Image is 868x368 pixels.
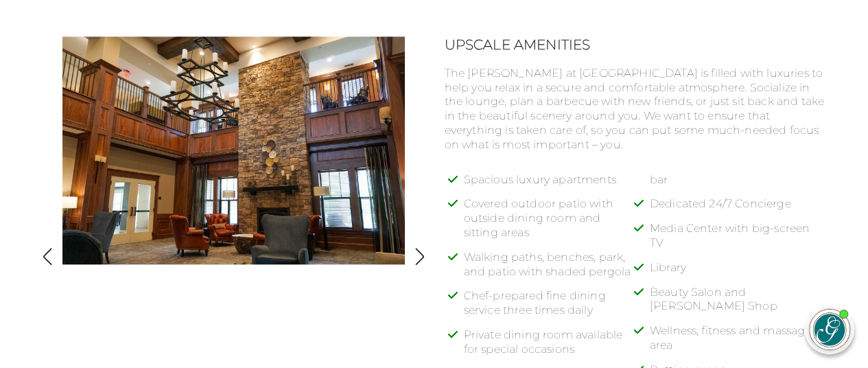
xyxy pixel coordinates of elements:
[445,36,825,53] h2: Upscale Amenities
[38,247,57,268] button: Show previous
[464,197,639,250] li: Covered outdoor patio with outside dining room and sitting areas
[650,261,825,286] li: Library
[650,286,825,325] li: Beauty Salon and [PERSON_NAME] Shop
[464,173,639,198] li: Spacious luxury apartments
[445,67,825,152] p: The [PERSON_NAME] at [GEOGRAPHIC_DATA] is filled with luxuries to help you relax in a secure and ...
[410,247,429,268] button: Show next
[464,328,639,367] li: Private dining room available for special occasions
[650,222,825,261] li: Media Center with big-screen TV
[464,289,639,328] li: Chef-prepared fine dining service three times daily
[410,247,429,266] img: Show next
[810,310,849,349] img: avatar
[650,197,825,222] li: Dedicated 24/7 Concierge
[650,324,825,363] li: Wellness, fitness and massage area
[38,247,57,266] img: Show previous
[464,251,639,290] li: Walking paths, benches, park, and patio with shaded pergola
